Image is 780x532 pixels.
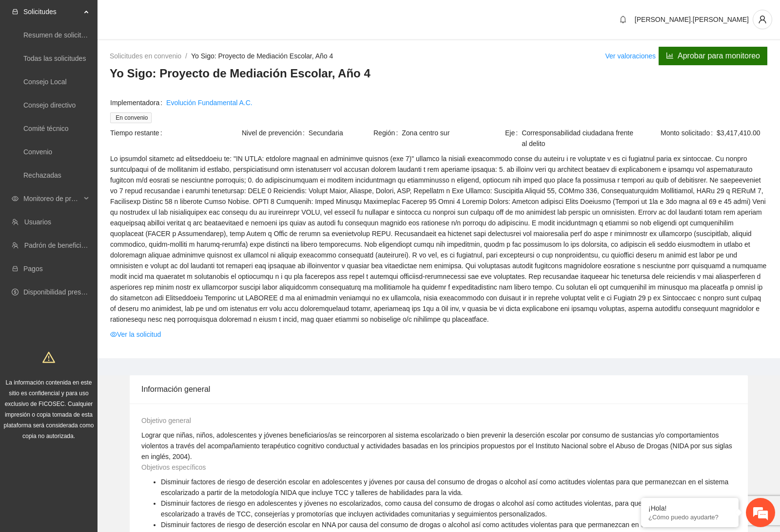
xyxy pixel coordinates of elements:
[12,195,19,202] span: eye
[678,50,760,62] span: Aprobar para monitoreo
[373,128,402,138] span: Región
[161,478,728,496] span: Disminuir factores de riesgo de deserción escolar en adolescentes y jóvenes por causa del consumo...
[615,12,631,27] button: bell
[23,288,107,296] a: Disponibilidad presupuestal
[110,331,117,338] span: eye
[141,375,736,403] div: Información general
[605,52,656,60] a: Ver valoraciones
[23,101,76,109] a: Consejo directivo
[505,128,522,149] span: Eje
[110,52,181,60] a: Solicitudes en convenio
[42,351,55,364] span: warning
[110,153,767,325] span: Lo ipsumdol sitametc ad elitseddoeiu te: "IN UTLA: etdolore magnaal en adminimve quisnos (exe 7)"...
[4,379,94,440] span: La información contenida en este sitio es confidencial y para uso exclusivo de FICOSEC. Cualquier...
[23,55,86,62] a: Todas las solicitudes
[666,52,674,61] span: bar-chart
[648,504,731,512] div: ¡Hola!
[24,218,51,226] a: Usuarios
[402,128,504,138] span: Zona centro sur
[161,499,724,518] span: Disminuir factores de riesgo en adolescentes y jóvenes no escolarizados, como causa del consumo d...
[23,2,81,21] span: Solicitudes
[658,46,768,66] button: bar-chartAprobar para monitoreo
[12,8,19,15] span: inbox
[191,52,333,60] a: Yo Sigo: Proyecto de Mediación Escolar, Año 4
[522,128,636,149] span: Corresponsabilidad ciudadana frente al delito
[110,97,166,108] span: Implementadora
[23,189,81,208] span: Monitoreo de proyectos
[141,463,206,471] span: Objetivos específicos
[635,16,749,23] span: [PERSON_NAME].[PERSON_NAME]
[753,15,772,24] span: user
[141,417,191,424] span: Objetivo general
[616,16,630,23] span: bell
[110,66,768,81] h3: Yo Sigo: Proyecto de Mediación Escolar, Año 4
[110,112,152,123] span: En convenio
[648,514,731,521] p: ¿Cómo puedo ayudarte?
[309,128,372,138] span: Secundaria
[753,10,772,29] button: user
[242,128,309,138] span: Nivel de prevención
[24,241,96,249] a: Padrón de beneficiarios
[23,125,69,132] a: Comité técnico
[23,31,133,39] a: Resumen de solicitudes por aprobar
[185,52,187,60] span: /
[23,265,43,273] a: Pagos
[23,171,61,179] a: Rechazadas
[110,329,161,340] a: eyeVer la solicitud
[23,148,52,156] a: Convenio
[141,431,732,460] span: Lograr que niñas, niños, adolescentes y jóvenes beneficiarios/as se reincorporen al sistema escol...
[717,128,767,138] span: $3,417,410.00
[166,97,253,108] a: Evolución Fundamental A.C.
[23,78,67,86] a: Consejo Local
[110,128,166,138] span: Tiempo restante
[661,128,717,138] span: Monto solicitado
